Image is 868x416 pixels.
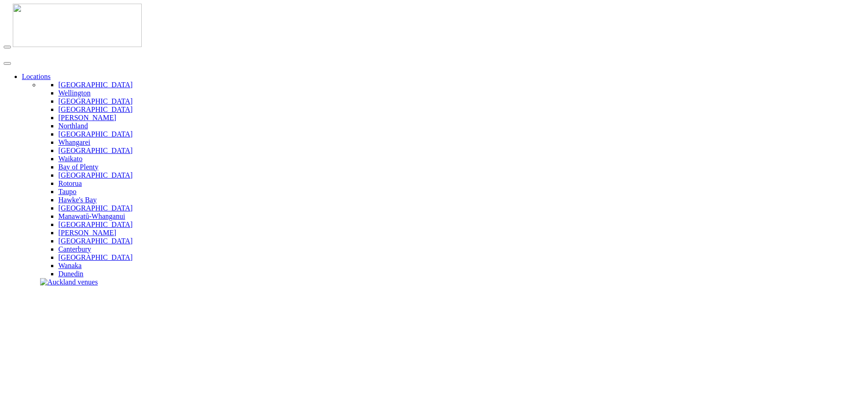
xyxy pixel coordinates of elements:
a: [GEOGRAPHIC_DATA] [58,130,133,138]
a: [GEOGRAPHIC_DATA] [58,221,133,228]
a: [GEOGRAPHIC_DATA] [58,253,133,261]
a: Rotorua [58,179,82,187]
a: Wanaka [58,262,82,269]
a: [GEOGRAPHIC_DATA] [58,147,133,154]
a: Bay of Plenty [58,163,98,171]
a: [GEOGRAPHIC_DATA] [58,81,133,89]
a: Northland [58,122,88,130]
a: [GEOGRAPHIC_DATA] [58,105,133,113]
a: [GEOGRAPHIC_DATA] [58,171,133,179]
a: Whangarei [58,138,90,146]
a: Dunedin [58,270,83,278]
a: Locations [22,73,51,80]
a: Waikato [58,155,82,163]
a: Manawatū-Whanganui [58,212,125,220]
a: [GEOGRAPHIC_DATA] [58,97,133,105]
img: Auckland venues [40,278,98,286]
img: nzv-logo.png [13,4,142,47]
img: new-zealand-venues-text.png [4,49,116,55]
a: [PERSON_NAME] [58,114,116,121]
a: Hawke's Bay [58,196,97,204]
a: [GEOGRAPHIC_DATA] [58,237,133,245]
a: Taupo [58,188,77,195]
a: [PERSON_NAME] [58,229,116,237]
a: Canterbury [58,245,91,253]
a: [GEOGRAPHIC_DATA] [58,204,133,212]
a: Wellington [58,89,91,97]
